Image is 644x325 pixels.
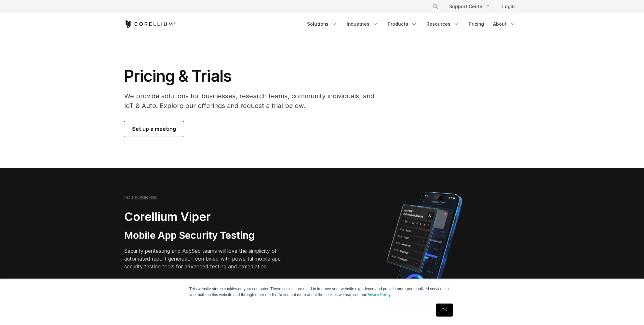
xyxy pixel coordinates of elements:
[303,18,520,30] div: Navigation Menu
[124,195,157,201] h6: FOR BUSINESS
[497,1,520,12] a: Login
[489,18,520,30] a: About
[465,18,488,30] a: Pricing
[124,121,184,137] a: Set up a meeting
[423,18,463,30] a: Resources
[124,229,291,242] h3: Mobile App Security Testing
[124,20,176,28] a: Corellium Home
[366,292,391,297] a: Privacy Policy.
[384,18,421,30] a: Products
[124,210,291,224] h2: Corellium Viper
[124,247,291,270] p: Security pentesting and AppSec teams will love the simplicity of automated report generation comb...
[303,18,342,30] a: Solutions
[430,1,441,12] button: Search
[436,304,453,317] a: OK
[375,189,473,303] img: Corellium MATRIX automated report on iPhone showing app vulnerability test results across securit...
[424,1,520,12] div: Navigation Menu
[189,286,455,298] p: This website stores cookies on your computer. These cookies are used to improve your website expe...
[124,91,383,111] p: We provide solutions for businesses, research teams, community individuals, and IoT & Auto. Explo...
[444,1,494,12] a: Support Center
[132,125,176,133] span: Set up a meeting
[124,66,383,86] h1: Pricing & Trials
[343,18,382,30] a: Industries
